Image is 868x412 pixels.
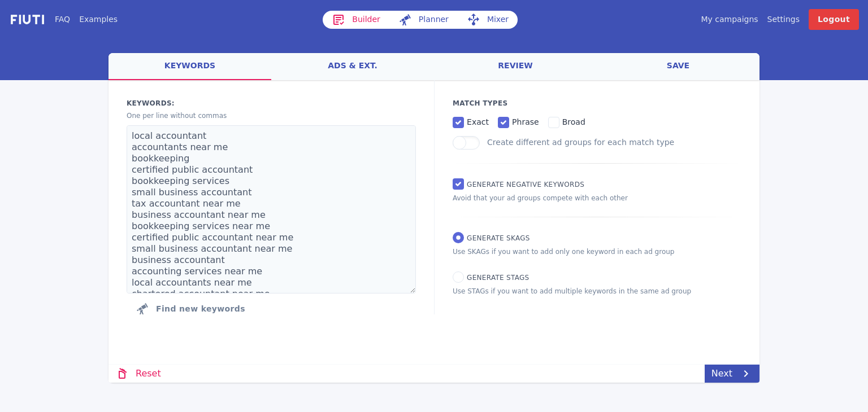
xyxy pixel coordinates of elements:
a: My campaigns [701,14,758,25]
span: Generate STAGs [467,274,529,282]
a: review [434,53,597,80]
input: Generate SKAGs [453,232,464,243]
input: phrase [498,117,509,128]
a: Reset [108,365,168,383]
a: Builder [323,11,389,29]
label: Keywords: [127,98,416,108]
input: broad [548,117,559,128]
p: Match Types [453,98,741,108]
p: Avoid that your ad groups compete with each other [453,193,741,203]
a: ads & ext. [271,53,434,80]
span: phrase [512,117,539,126]
span: broad [562,117,585,126]
input: Generate Negative keywords [453,178,464,190]
label: Create different ad groups for each match type [487,138,674,147]
a: Next [705,365,759,383]
a: Mixer [458,11,518,29]
img: f731f27.png [9,13,46,26]
a: FAQ [55,14,70,25]
a: keywords [108,53,271,80]
input: exact [453,117,464,128]
a: save [597,53,759,80]
span: exact [467,117,489,126]
button: Click to find new keywords related to those above [127,297,254,320]
input: Generate STAGs [453,271,464,283]
a: Settings [767,14,800,25]
a: Planner [389,11,458,29]
p: Use SKAGs if you want to add only one keyword in each ad group [453,247,741,257]
span: Generate SKAGs [467,234,530,242]
a: Examples [79,14,118,25]
p: One per line without commas [127,111,416,121]
a: Logout [809,9,859,30]
p: Use STAGs if you want to add multiple keywords in the same ad group [453,286,741,296]
span: Generate Negative keywords [467,181,584,189]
